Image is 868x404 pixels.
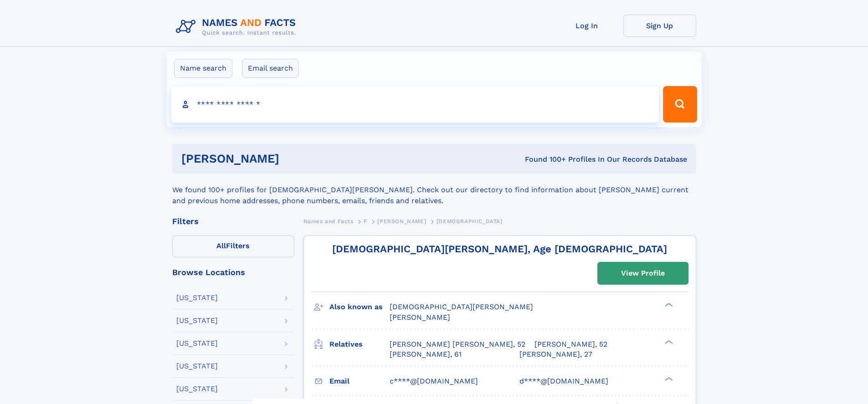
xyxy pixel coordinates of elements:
a: [PERSON_NAME], 52 [534,339,607,349]
input: search input [171,86,659,123]
span: [PERSON_NAME] [377,218,426,225]
a: [PERSON_NAME] [377,215,426,227]
div: [US_STATE] [176,385,218,393]
div: Filters [172,217,294,225]
a: Names and Facts [303,215,354,227]
img: Logo Names and Facts [172,15,303,39]
div: ❯ [663,339,673,345]
div: We found 100+ profiles for [DEMOGRAPHIC_DATA][PERSON_NAME]. Check out our directory to find infor... [172,174,696,206]
a: Log In [550,15,623,37]
a: View Profile [598,262,688,284]
h3: Relatives [329,337,390,352]
span: [DEMOGRAPHIC_DATA] [437,218,503,225]
h3: Also known as [329,299,390,315]
span: F [364,218,367,225]
div: [US_STATE] [176,294,218,302]
a: [DEMOGRAPHIC_DATA][PERSON_NAME], Age [DEMOGRAPHIC_DATA] [332,243,667,255]
span: [DEMOGRAPHIC_DATA][PERSON_NAME] [390,302,533,311]
h3: Email [329,373,390,389]
div: Found 100+ Profiles In Our Records Database [402,154,687,164]
a: [PERSON_NAME], 61 [390,349,462,359]
div: [US_STATE] [176,340,218,347]
button: Search Button [663,86,697,123]
div: View Profile [621,263,665,284]
a: [PERSON_NAME], 27 [519,349,592,359]
label: Name search [174,59,232,78]
span: All [216,241,226,250]
label: Email search [242,59,299,78]
a: Sign Up [623,15,696,37]
a: [PERSON_NAME] [PERSON_NAME], 52 [390,339,525,349]
div: Browse Locations [172,268,294,276]
span: [PERSON_NAME] [390,313,450,322]
a: F [364,215,367,227]
div: ❯ [663,376,673,382]
div: [US_STATE] [176,363,218,370]
label: Filters [172,235,294,257]
div: [US_STATE] [176,317,218,324]
h1: [PERSON_NAME] [181,153,402,164]
div: ❯ [663,302,673,308]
